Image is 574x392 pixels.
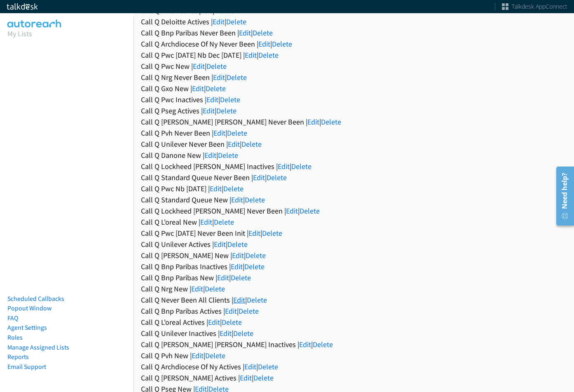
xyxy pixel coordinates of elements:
div: Call Q [PERSON_NAME] [PERSON_NAME] Never Been | | [141,116,567,127]
div: Call Q Unilever Actives | | [141,239,567,250]
a: Delete [216,106,237,115]
div: Call Q Bnp Paribas New | | [141,272,567,283]
div: Call Q L'oreal Actives | | [141,317,567,328]
a: Edit [191,284,203,293]
div: Call Q Archdiocese Of Ny Never Been | | [141,38,567,49]
div: Call Q Lockheed [PERSON_NAME] Inactives | | [141,161,567,172]
div: Call Q Lockheed [PERSON_NAME] Never Been | | [141,205,567,216]
div: Call Q Archdiocese Of Ny Actives | | [141,361,567,372]
div: Call Q Unilever Never Been | | [141,138,567,150]
a: Reports [7,353,29,361]
a: Delete [300,206,320,216]
div: Call Q Nrg New | | [141,283,567,294]
a: Edit [206,95,218,104]
a: Delete [247,295,267,305]
div: Call Q Danone New | | [141,150,567,161]
a: Delete [218,150,238,160]
a: FAQ [7,314,18,322]
a: Delete [227,73,247,82]
a: Delete [227,239,248,249]
div: Call Q [PERSON_NAME] New | | [141,250,567,261]
a: Delete [313,340,333,349]
div: Call Q Pvh Never Been | | [141,127,567,138]
a: Edit [204,150,216,160]
a: Edit [244,362,256,371]
div: Call Q Pvh New | | [141,350,567,361]
div: Call Q Bnp Paribas Inactives | | [141,261,567,272]
a: Talkdesk AppConnect [502,2,567,11]
div: Call Q Standard Queue Never Been | | [141,172,567,183]
a: Edit [278,162,290,171]
a: Edit [307,117,319,127]
div: Call Q Pwc Inactives | | [141,94,567,105]
a: Edit [286,206,298,216]
a: Edit [239,28,251,38]
a: Edit [214,239,226,249]
a: Popout Window [7,304,52,312]
a: Edit [232,251,244,260]
a: Delete [244,262,265,271]
div: Call Q Never Been All Clients | | [141,294,567,305]
a: Scheduled Callbacks [7,295,64,303]
a: Edit [258,39,270,49]
a: Delete [233,329,253,338]
a: Delete [214,6,234,15]
a: Edit [193,61,205,71]
a: Delete [205,284,225,293]
a: Delete [205,351,225,360]
a: Delete [206,84,226,93]
a: Edit [231,262,243,271]
div: Call Q Pwc Nb [DATE] | | [141,183,567,194]
a: Edit [200,217,212,227]
a: Edit [192,351,204,360]
a: Edit [213,17,225,26]
a: Edit [220,329,232,338]
iframe: Resource Center [550,163,574,229]
a: Edit [213,73,225,82]
div: Call Q Pwc [DATE] Nb Dec [DATE] | | [141,49,567,61]
a: Delete [267,173,287,182]
a: Email Support [7,363,46,371]
a: Delete [231,273,251,282]
a: Delete [246,251,266,260]
a: Delete [223,184,244,193]
div: Call Q Pseg Actives | | [141,105,567,116]
a: Edit [225,306,237,316]
a: Edit [203,106,215,115]
a: Edit [299,340,311,349]
div: Call Q L'oreal New | | [141,216,567,228]
div: Call Q Nrg Never Been | | [141,72,567,83]
a: Edit [217,273,229,282]
a: Delete [222,317,242,327]
a: Delete [253,373,274,383]
a: Delete [245,195,265,204]
a: Agent Settings [7,324,47,331]
a: Edit [253,173,265,182]
a: Delete [227,128,247,138]
div: Call Q Pwc [DATE] Never Been Init | | [141,228,567,239]
a: Edit [248,228,260,238]
a: Delete [291,162,312,171]
a: Delete [258,50,279,60]
a: Edit [201,6,213,15]
a: Delete [272,39,292,49]
a: Edit [208,317,220,327]
a: Delete [206,61,227,71]
div: Call Q Unilever Inactives | | [141,328,567,339]
a: Delete [239,306,259,316]
div: Call Q Deloitte Actives | | [141,16,567,27]
a: Delete [220,95,240,104]
a: Edit [233,295,245,305]
a: Delete [226,17,246,26]
a: Edit [240,373,252,383]
div: Call Q Bnp Paribas Actives | | [141,305,567,317]
div: Call Q Standard Queue New | | [141,194,567,205]
div: Call Q [PERSON_NAME] Actives | | [141,372,567,383]
a: Edit [192,84,204,93]
a: Edit [231,195,243,204]
a: Delete [258,362,278,371]
a: Delete [214,217,234,227]
div: Call Q Gxo New | | [141,83,567,94]
a: Delete [253,28,273,38]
